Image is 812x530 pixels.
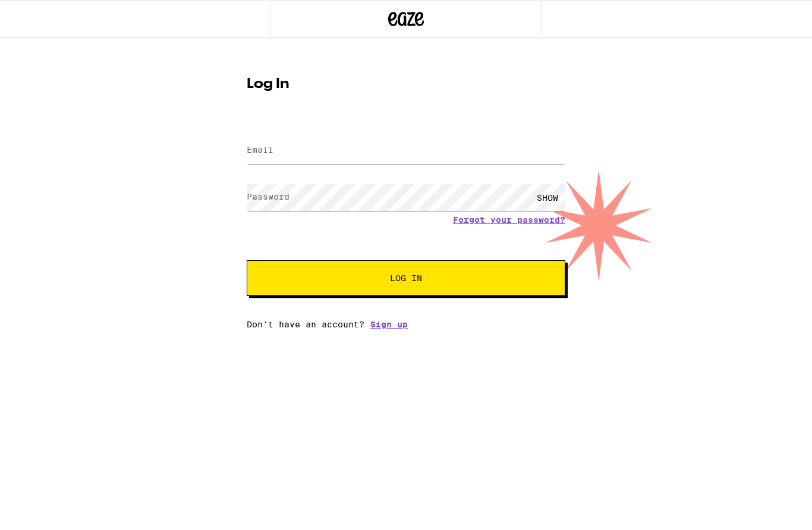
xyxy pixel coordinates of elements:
button: Log In [247,260,565,296]
a: Sign up [370,320,408,329]
div: SHOW [530,184,565,211]
input: Email [247,137,565,164]
label: Password [247,192,289,201]
h1: Log In [247,77,565,92]
a: Forgot your password? [453,215,565,225]
div: Don't have an account? [247,320,565,329]
span: Log In [390,274,422,282]
label: Email [247,145,273,154]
